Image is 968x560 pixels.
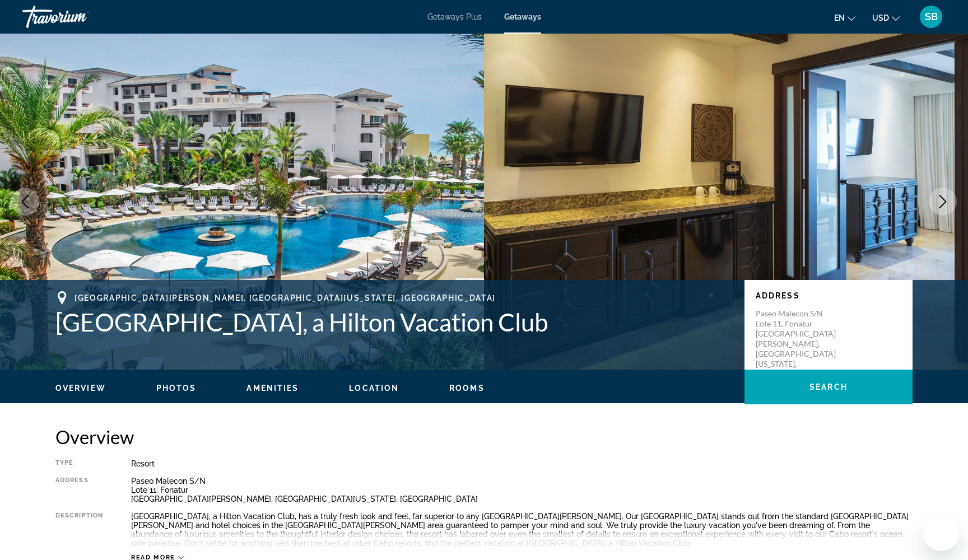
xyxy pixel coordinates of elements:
[55,512,103,548] div: Description
[131,477,913,503] div: Paseo Malecon S/N Lote 11, Fonatur [GEOGRAPHIC_DATA][PERSON_NAME], [GEOGRAPHIC_DATA][US_STATE], [...
[55,459,103,468] div: Type
[744,370,913,404] button: Search
[156,383,197,393] button: Photos
[925,11,938,22] span: SB
[756,291,901,300] p: Address
[55,307,733,337] h1: [GEOGRAPHIC_DATA], a Hilton Vacation Club
[131,512,913,548] div: [GEOGRAPHIC_DATA], a Hilton Vacation Club, has a truly fresh look and feel, far superior to any [...
[929,188,957,216] button: Next image
[756,309,845,379] p: Paseo Malecon S/N Lote 11, Fonatur [GEOGRAPHIC_DATA][PERSON_NAME], [GEOGRAPHIC_DATA][US_STATE], [...
[809,382,848,391] span: Search
[55,426,913,448] h2: Overview
[55,477,103,503] div: Address
[872,13,889,22] span: USD
[504,12,541,21] a: Getaways
[22,2,134,31] a: Travorium
[349,383,399,393] button: Location
[246,383,299,393] button: Amenities
[449,383,485,393] button: Rooms
[834,10,855,26] button: Change language
[923,515,959,551] iframe: Button to launch messaging window
[131,459,913,468] div: Resort
[916,5,946,29] button: User Menu
[872,10,900,26] button: Change currency
[427,12,482,21] a: Getaways Plus
[11,188,39,216] button: Previous image
[55,383,106,393] button: Overview
[75,293,496,302] span: [GEOGRAPHIC_DATA][PERSON_NAME], [GEOGRAPHIC_DATA][US_STATE], [GEOGRAPHIC_DATA]
[834,13,845,22] span: en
